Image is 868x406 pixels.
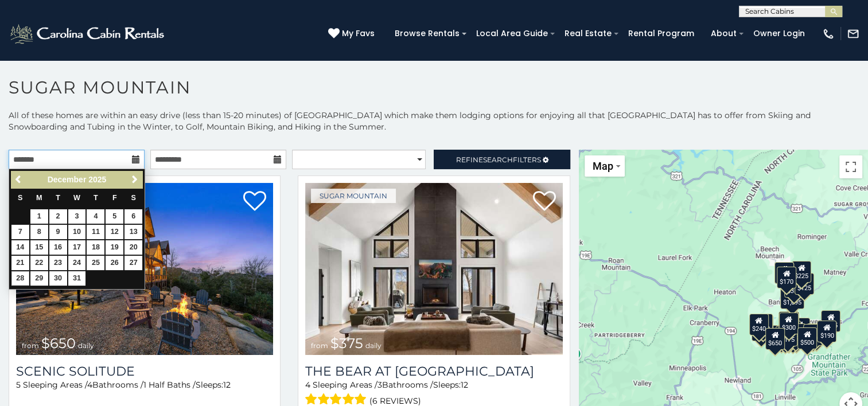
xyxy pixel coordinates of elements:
a: 1 [30,209,48,224]
div: $125 [795,273,814,295]
span: 4 [305,380,310,390]
a: 14 [11,240,29,255]
span: 3 [377,380,382,390]
a: Owner Login [748,25,811,42]
div: $500 [797,327,817,349]
a: 5 [106,209,123,224]
div: $155 [821,310,840,332]
span: Map [593,160,613,172]
span: Saturday [131,194,136,202]
a: 2 [49,209,67,224]
a: 17 [68,240,86,255]
a: About [705,25,742,42]
span: My Favs [342,28,375,40]
span: 12 [461,380,468,390]
div: $345 [807,323,826,345]
a: My Favs [328,28,377,40]
img: mail-regular-white.png [847,28,859,40]
span: daily [78,341,94,350]
div: $225 [792,261,811,283]
button: Toggle fullscreen view [839,155,862,178]
a: 3 [68,209,86,224]
div: $350 [784,275,803,297]
a: 11 [87,225,104,239]
a: 19 [106,240,123,255]
div: $155 [776,325,795,347]
a: 13 [124,225,142,239]
div: $265 [779,311,799,333]
a: 16 [49,240,67,255]
button: Change map style [585,155,625,177]
span: from [311,341,328,350]
div: $170 [777,266,796,288]
a: 15 [30,240,48,255]
a: Scenic Solitude [16,364,273,379]
a: Add to favorites [243,190,266,214]
span: Wednesday [73,194,80,202]
div: $200 [790,318,809,339]
a: 23 [49,256,67,270]
a: Local Area Guide [470,25,554,42]
a: 12 [106,225,123,239]
a: 7 [11,225,29,239]
a: 10 [68,225,86,239]
div: $190 [779,311,798,333]
div: $210 [753,313,773,335]
a: 27 [124,256,142,270]
a: 6 [124,209,142,224]
a: 25 [87,256,104,270]
a: Previous [12,173,26,187]
span: December [48,175,87,184]
a: 21 [11,256,29,270]
img: phone-regular-white.png [822,28,835,40]
img: The Bear At Sugar Mountain [305,183,562,355]
a: Sugar Mountain [311,189,396,203]
a: Browse Rentals [389,25,465,42]
a: The Bear At [GEOGRAPHIC_DATA] [305,364,562,379]
a: 31 [68,271,86,286]
div: $1,095 [780,287,804,309]
a: 22 [30,256,48,270]
div: $650 [765,327,785,349]
a: 24 [68,256,86,270]
div: $355 [752,319,771,341]
span: 5 [16,380,21,390]
a: Add to favorites [533,190,556,214]
a: Next [127,173,142,187]
span: from [22,341,39,350]
span: Sunday [18,194,22,202]
span: 2025 [88,175,106,184]
a: The Bear At Sugar Mountain from $375 daily [305,183,562,355]
a: 8 [30,225,48,239]
div: $225 [754,315,773,337]
span: 1 Half Baths / [143,380,196,390]
div: $175 [778,325,797,346]
span: Thursday [94,194,98,202]
a: 4 [87,209,104,224]
span: Search [483,155,513,164]
div: $190 [817,320,836,342]
a: 20 [124,240,142,255]
span: 4 [87,380,92,390]
div: $240 [749,313,768,335]
img: White-1-2.png [9,22,168,45]
span: Next [130,175,139,184]
span: $650 [41,335,76,352]
a: Rental Program [622,25,700,42]
a: 28 [11,271,29,286]
span: Refine Filters [456,155,541,164]
a: 9 [49,225,67,239]
a: 26 [106,256,123,270]
span: daily [365,341,382,350]
div: $195 [803,324,823,346]
a: Real Estate [559,25,617,42]
span: 12 [223,380,231,390]
span: Tuesday [56,194,60,202]
span: Monday [36,194,42,202]
a: 29 [30,271,48,286]
span: $375 [330,335,363,352]
div: $300 [779,312,799,334]
a: RefineSearchFilters [434,150,570,169]
span: Previous [14,175,24,184]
